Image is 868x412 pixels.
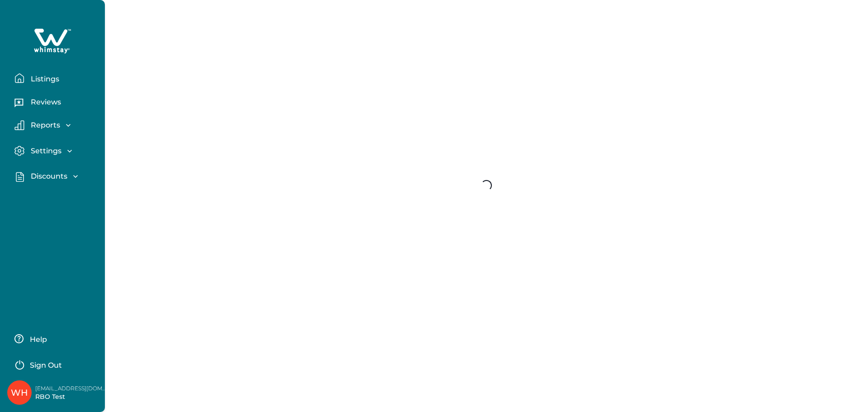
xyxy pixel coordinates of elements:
[28,98,61,107] p: Reviews
[14,69,98,87] button: Listings
[14,146,98,156] button: Settings
[30,361,62,370] p: Sign Out
[11,382,28,403] div: Whimstay Host
[14,171,98,182] button: Discounts
[35,393,108,402] p: RBO Test
[28,121,60,130] p: Reports
[28,172,67,181] p: Discounts
[14,120,98,130] button: Reports
[27,335,47,344] p: Help
[28,147,61,156] p: Settings
[14,95,98,113] button: Reviews
[35,384,108,393] p: [EMAIL_ADDRESS][DOMAIN_NAME]
[14,330,94,348] button: Help
[14,355,94,373] button: Sign Out
[28,75,59,84] p: Listings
